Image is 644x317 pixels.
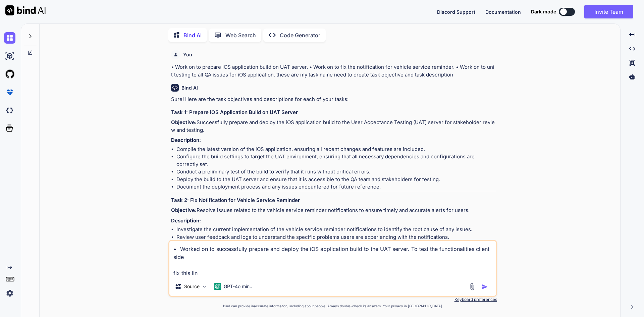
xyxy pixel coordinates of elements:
p: Source [184,283,200,290]
li: Investigate the current implementation of the vehicle service reminder notifications to identify ... [176,226,496,233]
p: GPT-4o min.. [224,283,252,290]
img: attachment [468,283,476,290]
button: Discord Support [437,8,475,15]
li: Review user feedback and logs to understand the specific problems users are experiencing with the... [176,233,496,241]
strong: Objective: [171,207,197,213]
p: Resolve issues related to the vehicle service reminder notifications to ensure timely and accurat... [171,207,496,214]
img: ai-studio [4,50,15,62]
h6: Bind AI [181,85,198,91]
img: Bind AI [5,5,46,15]
img: darkCloudIdeIcon [4,105,15,116]
li: Deploy the build to the UAT server and ensure that it is accessible to the QA team and stakeholde... [176,176,496,183]
p: • Work on to prepare iOS application build on UAT server. • Work on to fix the notification for v... [171,63,496,78]
button: Invite Team [584,5,633,18]
strong: Description: [171,217,201,224]
img: premium [4,87,15,98]
span: Discord Support [437,9,475,15]
button: Documentation [485,8,521,15]
span: Dark mode [531,8,556,15]
p: Code Generator [280,31,320,39]
p: Sure! Here are the task objectives and descriptions for each of your tasks: [171,96,496,103]
li: Configure the build settings to target the UAT environment, ensuring that all necessary dependenc... [176,153,496,168]
img: chat [4,32,15,44]
p: Web Search [225,31,256,39]
img: GPT-4o mini [214,283,221,290]
p: Keyboard preferences [168,297,497,302]
img: icon [481,283,488,290]
strong: Description: [171,137,201,143]
span: Documentation [485,9,521,15]
p: Successfully prepare and deploy the iOS application build to the User Acceptance Testing (UAT) se... [171,119,496,134]
li: Conduct a preliminary test of the build to verify that it runs without critical errors. [176,168,496,176]
li: Compile the latest version of the iOS application, ensuring all recent changes and features are i... [176,146,496,153]
img: Pick Models [202,284,207,289]
img: githubLight [4,68,15,80]
li: Document the deployment process and any issues encountered for future reference. [176,183,496,191]
p: Bind can provide inaccurate information, including about people. Always double-check its answers.... [168,304,497,309]
h3: Task 1: Prepare iOS Application Build on UAT Server [171,109,496,116]
textarea: • Worked on to successfully prepare and deploy the iOS application build to the UAT server. To te... [169,241,496,277]
h6: You [183,51,192,58]
h3: Task 2: Fix Notification for Vehicle Service Reminder [171,197,496,204]
strong: Objective: [171,119,197,125]
img: settings [4,287,15,299]
p: Bind AI [183,31,202,39]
